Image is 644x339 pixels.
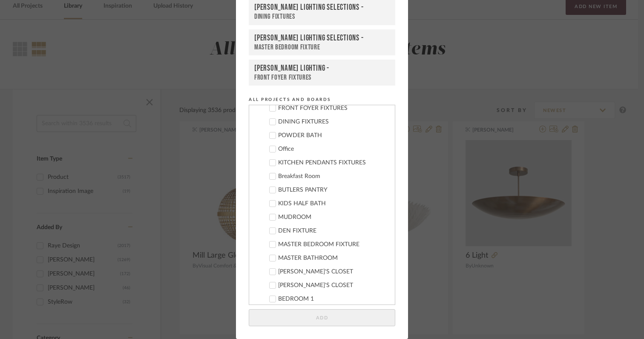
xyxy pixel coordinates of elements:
div: MASTER BEDROOM FIXTURE [278,241,388,248]
div: [PERSON_NAME] Lighting - [254,63,390,73]
div: Front Foyer Fixtures [254,73,390,82]
div: Breakfast Room [278,173,388,180]
div: BEDROOM 1 [278,296,388,303]
div: BUTLERS PANTRY [278,187,388,194]
div: DINING FIXTURES [278,118,388,126]
div: MUDROOM [278,214,388,221]
div: DEN FIXTURE [278,227,388,235]
button: Add [249,309,395,327]
div: FRONT FOYER FIXTURES [278,105,388,112]
div: POWDER BATH [278,132,388,139]
div: DINING FIXTURES [254,12,390,21]
div: [PERSON_NAME]'S CLOSET [278,268,388,276]
div: KIDS HALF BATH [278,200,388,207]
div: Office [278,146,388,153]
div: [PERSON_NAME]'S CLOSET [278,282,388,289]
div: [PERSON_NAME] Lighting Selections - [254,3,390,13]
div: MASTER BATHROOM [278,255,388,262]
div: MASTER BEDROOM FIXTURE [254,43,390,52]
div: KITCHEN PENDANTS FIXTURES [278,159,388,167]
div: All Projects and Boards [249,96,395,103]
div: [PERSON_NAME] Lighting Selections - [254,33,390,43]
